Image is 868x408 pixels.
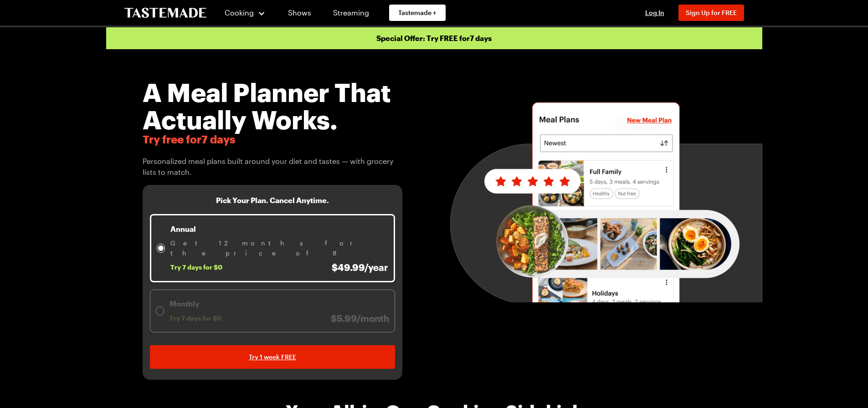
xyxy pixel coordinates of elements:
span: Get 12 months for the price of 8 [170,238,388,258]
p: Monthly [169,298,389,309]
span: Personalized meal plans built around your diet and tastes — with grocery lists to match. [143,156,403,178]
span: Sign Up for FREE [686,9,737,16]
span: $5.99/month [331,313,389,324]
button: Cooking [225,2,266,24]
button: Sign Up for FREE [678,5,744,21]
h3: Pick Your Plan. Cancel Anytime. [216,196,329,205]
span: Log In [645,9,664,16]
span: Try 7 days for $0 [170,263,222,271]
span: $49.99/year [332,262,388,273]
h1: A Meal Planner That Actually Works. [143,78,403,133]
a: Try 1 week FREE [150,345,395,369]
span: Try free for 7 days [143,133,403,146]
span: Try 7 days for $0 [169,314,221,322]
a: Tastemade + [389,5,446,21]
p: Annual [170,224,388,235]
p: Special Offer: Try FREE for 7 days [106,27,762,49]
a: To Tastemade Home Page [124,8,206,18]
span: Cooking [225,8,254,17]
span: Try 1 week FREE [249,352,296,362]
span: Tastemade + [398,8,437,17]
button: Log In [637,8,673,17]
